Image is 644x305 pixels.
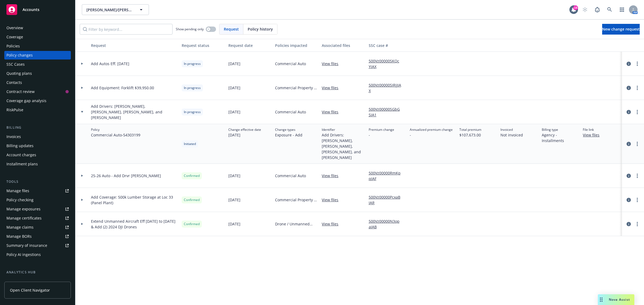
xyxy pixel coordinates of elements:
span: Accounts [23,8,39,12]
span: Change effective date [228,127,261,132]
button: Request [89,39,180,52]
span: Drone / Unmanned Aerial Vehicles / Unmanned Aircraft Systems Liability - BOR Cleared [DATE] [275,221,317,227]
div: Overview [6,24,23,32]
div: Manage exposures [6,205,41,213]
button: Nova Assist [598,294,634,305]
span: [DATE] [228,61,240,66]
span: 25-26 Auto - Add Drvr [PERSON_NAME] [91,173,161,178]
div: Toggle Row Expanded [75,52,89,76]
div: Billing [4,125,71,130]
span: Policy history [248,26,273,32]
span: Commercial Auto [275,109,306,115]
a: circleInformation [625,61,632,67]
span: [DATE] [228,132,261,138]
a: 500Vz00000RmKpqIAF [369,170,406,181]
a: more [634,141,641,147]
span: Manage exposures [4,205,71,213]
span: In progress [184,61,201,66]
div: Request [91,43,177,48]
div: Request date [228,43,271,48]
span: Add Autos Eff. [DATE] [91,61,129,66]
a: more [634,61,641,67]
button: Request status [180,39,226,52]
a: 500Vz00000SIRjJIAX [369,82,406,94]
a: more [634,221,641,227]
div: Tools [4,179,71,184]
button: Associated files [320,39,366,52]
span: Not invoiced [500,132,523,138]
a: circleInformation [625,141,632,147]
a: View files [322,61,343,66]
span: Nova Assist [609,297,630,302]
button: SSC case # [367,39,408,52]
a: 500Vz00000PcxaBIAR [369,194,406,206]
a: 500Vz00000N3opaIAB [369,218,406,230]
a: circleInformation [625,109,632,115]
span: [DATE] [228,85,240,91]
span: [PERSON_NAME]/[PERSON_NAME] Construction, Inc. [86,7,133,13]
a: circleInformation [625,173,632,179]
span: Policy [91,127,140,132]
a: more [634,109,641,115]
a: Invoices [4,132,71,141]
div: Toggle Row Expanded [75,76,89,100]
span: Billing type [542,127,579,132]
span: Add Drivers: [PERSON_NAME], [PERSON_NAME], [PERSON_NAME], and [PERSON_NAME] [322,132,364,160]
div: Summary of insurance [6,241,47,250]
span: Confirmed [184,198,200,202]
span: [DATE] [228,197,240,203]
span: Add Drivers: [PERSON_NAME], [PERSON_NAME], [PERSON_NAME], and [PERSON_NAME] [91,103,177,120]
div: Coverage gap analysis [6,96,46,105]
div: Contacts [6,78,22,87]
span: Commercial Auto [275,173,306,178]
span: In progress [184,110,201,114]
span: Initiated [184,142,196,146]
a: New change request [602,24,640,35]
a: Report a Bug [592,4,603,15]
button: Policies impacted [273,39,320,52]
div: Policies impacted [275,43,317,48]
span: - [410,132,453,138]
div: Drag to move [598,294,605,305]
div: Account charges [6,151,36,159]
a: more [634,85,641,91]
a: View files [322,173,343,178]
div: Policy checking [6,196,34,204]
a: 500Vz00000SKQcYIAX [369,58,406,69]
a: 500Vz00000SGbGSIA1 [369,106,406,118]
div: 19 [573,5,578,10]
div: Associated files [322,43,364,48]
a: Quoting plans [4,69,71,78]
button: Request date [226,39,273,52]
span: Exposure - Add [275,132,302,138]
span: Invoiced [500,127,523,132]
div: Manage certificates [6,214,42,222]
a: Loss summary generator [4,277,71,286]
a: Installment plans [4,160,71,168]
span: Commercial Auto [275,61,306,66]
a: Manage certificates [4,214,71,222]
span: File link [583,127,604,132]
a: circleInformation [625,197,632,203]
a: Accounts [4,2,71,17]
a: more [634,197,641,203]
div: Toggle Row Expanded [75,124,89,164]
span: Confirmed [184,222,200,226]
div: Policies [6,42,20,50]
button: [PERSON_NAME]/[PERSON_NAME] Construction, Inc. [82,4,149,15]
a: View files [322,109,343,115]
div: Installment plans [6,160,38,168]
a: Account charges [4,151,71,159]
div: Loss summary generator [6,277,51,286]
div: Manage claims [6,223,34,232]
div: RiskPulse [6,106,23,114]
a: Manage files [4,187,71,195]
span: Add Coverage: 500k Lumber Storage at Loc 33 (Panel Plant) [91,194,177,206]
a: Summary of insurance [4,241,71,250]
a: SSC Cases [4,60,71,69]
a: circleInformation [625,221,632,227]
input: Filter by keyword... [80,24,173,35]
span: Show pending only [176,27,204,31]
a: RiskPulse [4,106,71,114]
a: Policy changes [4,51,71,59]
